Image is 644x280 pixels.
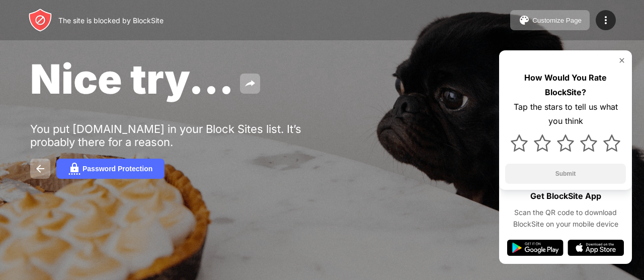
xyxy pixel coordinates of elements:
[28,8,52,32] img: header-logo.svg
[534,134,551,152] img: star.svg
[83,165,152,173] div: Password Protection
[510,10,590,30] button: Customize Page
[244,78,256,90] img: share.svg
[34,163,46,175] img: back.svg
[505,100,626,129] div: Tap the stars to tell us what you think
[505,71,626,100] div: How Would You Rate BlockSite?
[603,134,620,152] img: star.svg
[505,164,626,184] button: Submit
[557,134,574,152] img: star.svg
[568,240,624,256] img: app-store.svg
[507,240,563,256] img: google-play.svg
[68,163,80,175] img: password.svg
[30,122,341,149] div: You put [DOMAIN_NAME] in your Block Sites list. It’s probably there for a reason.
[600,14,612,26] img: menu-icon.svg
[518,14,530,26] img: pallet.svg
[532,17,582,24] div: Customize Page
[580,134,597,152] img: star.svg
[58,16,164,25] div: The site is blocked by BlockSite
[30,54,234,103] span: Nice try...
[511,134,528,152] img: star.svg
[56,159,165,179] button: Password Protection
[618,56,626,64] img: rate-us-close.svg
